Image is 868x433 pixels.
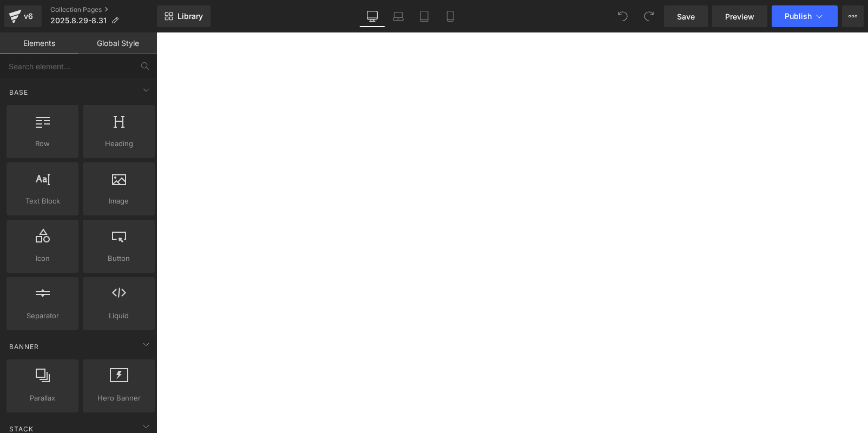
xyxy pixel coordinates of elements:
[10,138,75,149] span: Row
[842,5,864,27] button: More
[411,5,437,27] a: Tablet
[10,253,75,264] span: Icon
[785,12,812,21] span: Publish
[8,342,40,352] span: Banner
[712,5,767,27] a: Preview
[10,392,75,404] span: Parallax
[10,195,75,207] span: Text Block
[50,5,157,14] a: Collection Pages
[677,11,695,22] span: Save
[86,195,152,207] span: Image
[177,11,203,21] span: Library
[78,32,157,54] a: Global Style
[638,5,660,27] button: Redo
[8,87,29,97] span: Base
[86,310,152,322] span: Liquid
[86,138,152,149] span: Heading
[86,253,152,264] span: Button
[4,5,42,27] a: v6
[10,310,75,322] span: Separator
[612,5,634,27] button: Undo
[385,5,411,27] a: Laptop
[359,5,385,27] a: Desktop
[157,5,211,27] a: New Library
[22,9,35,23] div: v6
[772,5,838,27] button: Publish
[50,16,107,25] span: 2025.8.29-8.31
[725,11,754,22] span: Preview
[437,5,463,27] a: Mobile
[86,392,152,404] span: Hero Banner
